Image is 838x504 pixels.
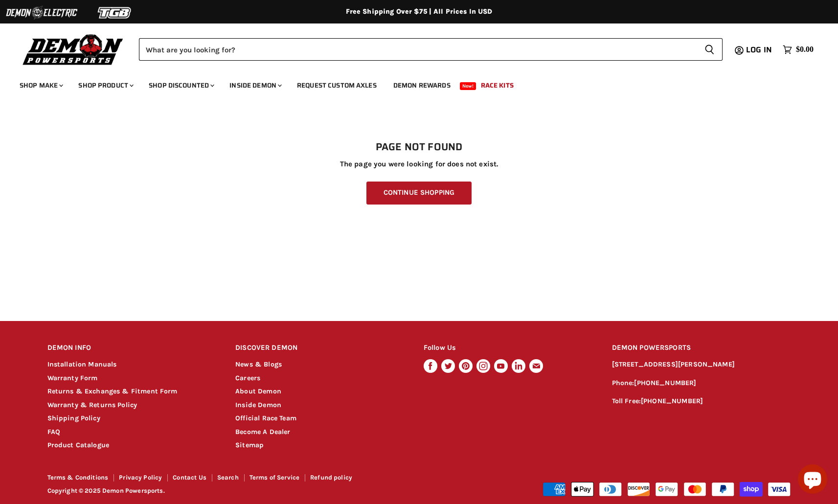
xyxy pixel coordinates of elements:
a: Shop Make [12,75,69,95]
p: The page you were looking for does not exist. [47,160,791,168]
a: Sitemap [235,441,264,449]
a: Race Kits [474,75,521,95]
a: Contact Us [173,474,206,481]
a: Shipping Policy [47,414,100,422]
a: Continue Shopping [366,182,472,205]
a: About Demon [235,387,281,395]
a: Terms & Conditions [47,474,109,481]
img: Demon Powersports [20,32,127,67]
h2: DISCOVER DEMON [235,337,405,360]
a: Careers [235,374,260,382]
a: Demon Rewards [386,75,458,95]
a: Returns & Exchanges & Fitment Form [47,387,178,395]
span: New! [460,82,476,90]
a: Shop Product [71,75,139,95]
a: Terms of Service [249,474,299,481]
button: Search [697,38,723,61]
a: Official Race Team [235,414,296,422]
p: Toll Free: [612,396,791,407]
a: Request Custom Axles [290,75,384,95]
p: Copyright © 2025 Demon Powersports. [47,487,420,495]
a: $0.00 [778,43,818,57]
inbox-online-store-chat: Shopify online store chat [795,464,830,496]
a: Warranty Form [47,374,98,382]
div: Free Shipping Over $75 | All Prices In USD [28,7,811,16]
span: Log in [746,44,772,56]
a: Privacy Policy [119,474,162,481]
a: Log in [742,46,778,54]
ul: Main menu [12,71,811,95]
a: Inside Demon [222,75,288,95]
a: [PHONE_NUMBER] [641,397,703,405]
a: [PHONE_NUMBER] [634,379,696,387]
a: Installation Manuals [47,360,117,368]
a: Product Catalogue [47,441,110,449]
img: Demon Electric Logo 2 [5,3,78,22]
h1: Page not found [47,141,791,153]
input: Search [139,38,697,61]
h2: Follow Us [424,337,593,360]
span: $0.00 [796,45,814,54]
h2: DEMON POWERSPORTS [612,337,791,360]
form: Product [139,38,723,61]
a: Search [217,474,239,481]
p: Phone: [612,378,791,389]
a: Refund policy [310,474,352,481]
a: FAQ [47,428,60,436]
img: TGB Logo 2 [78,3,152,22]
a: Shop Discounted [141,75,220,95]
a: Become A Dealer [235,428,290,436]
p: [STREET_ADDRESS][PERSON_NAME] [612,359,791,370]
a: Inside Demon [235,401,281,409]
h2: DEMON INFO [47,337,217,360]
a: Warranty & Returns Policy [47,401,137,409]
nav: Footer [47,474,420,484]
a: News & Blogs [235,360,282,368]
